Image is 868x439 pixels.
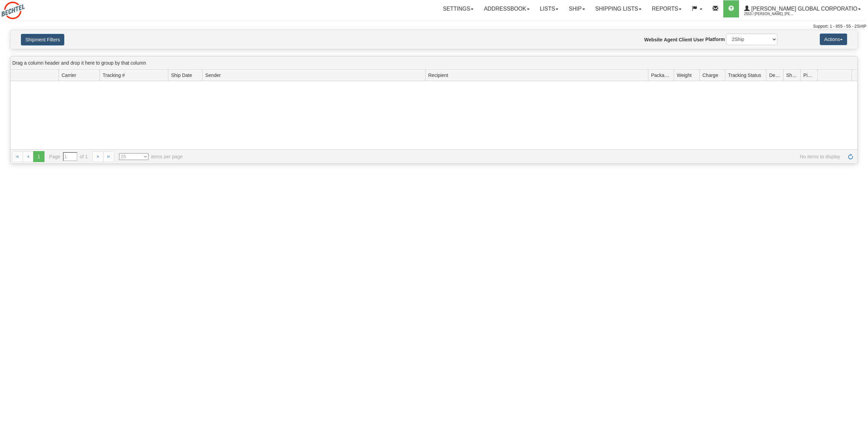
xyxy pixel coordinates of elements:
a: Ship [563,0,590,17]
img: logo2553.jpg [2,2,25,19]
label: Website [644,36,662,43]
span: [PERSON_NAME] Global Corporatio [750,6,857,12]
span: Delivery Status [769,72,780,79]
span: Charge [702,72,718,79]
button: Actions [820,34,847,45]
label: Agent [664,36,677,43]
span: Ship Date [171,72,192,79]
span: Packages [651,72,671,79]
a: Lists [535,0,563,17]
div: Support: 1 - 855 - 55 - 2SHIP [2,24,866,29]
span: Carrier [62,72,76,79]
span: Shipment Issues [786,72,798,79]
a: Refresh [845,151,856,162]
label: Platform [705,36,725,43]
a: Reports [647,0,687,17]
a: Settings [438,0,479,17]
a: Addressbook [479,0,535,17]
span: Weight [677,72,691,79]
div: grid grouping header [11,56,857,70]
span: Tracking # [103,72,125,79]
button: Shipment Filters [21,34,64,45]
span: Tracking Status [728,72,761,79]
span: Sender [205,72,221,79]
a: [PERSON_NAME] Global Corporatio 2553 / [PERSON_NAME], [PERSON_NAME] [739,0,866,17]
span: 2553 / [PERSON_NAME], [PERSON_NAME] [744,11,795,17]
span: Page of 1 [49,152,88,161]
span: items per page [119,153,183,160]
span: No items to display [192,153,840,160]
label: Client [679,36,692,43]
span: Recipient [428,72,448,79]
label: User [694,36,704,43]
span: 1 [33,151,44,162]
a: Shipping lists [590,0,647,17]
span: Pickup Status [803,72,815,79]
